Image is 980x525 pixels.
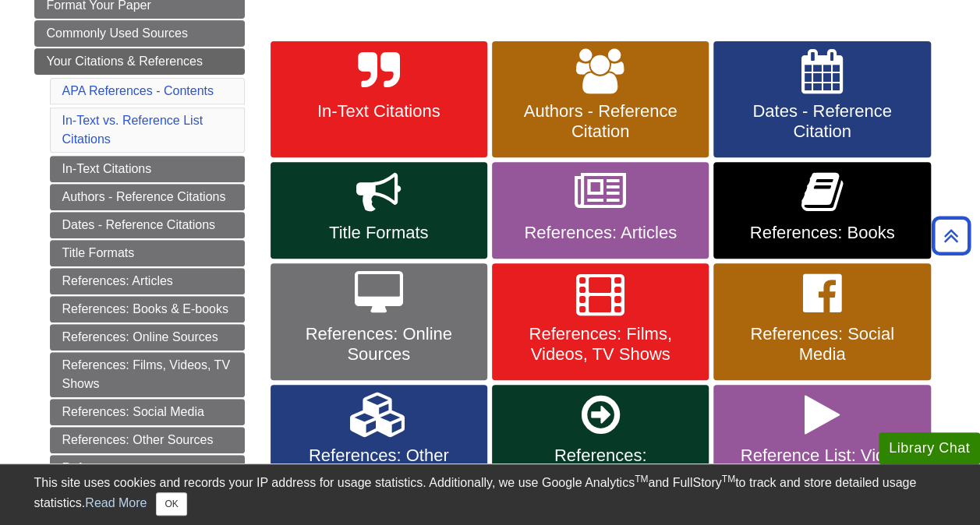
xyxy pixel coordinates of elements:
a: References: Articles [492,162,709,259]
a: APA References - Contents [62,84,214,97]
a: Authors - Reference Citations [50,184,245,210]
a: References: Films, Videos, TV Shows [492,263,709,380]
a: Authors - Reference Citation [492,41,709,158]
a: References: Films, Videos, TV Shows [50,352,245,397]
span: Commonly Used Sources [47,26,188,40]
span: References: Secondary/Indirect Sources [504,446,697,506]
a: Dates - Reference Citations [50,212,245,238]
span: In-Text Citations [282,101,476,122]
span: Dates - Reference Citation [725,101,918,142]
a: In-Text Citations [50,156,245,182]
a: Reference List: Video Tutorials [713,385,930,522]
sup: TM [722,474,735,484]
button: Library Chat [879,432,980,464]
span: Reference List: Video Tutorials [725,446,918,486]
span: References: Other Sources [282,446,476,486]
a: Title Formats [271,162,487,259]
a: References: Articles [50,268,245,294]
span: References: Online Sources [282,324,476,365]
span: Your Citations & References [47,55,203,68]
span: References: Films, Videos, TV Shows [504,324,697,365]
a: References: Other Sources [271,385,487,522]
span: References: Articles [504,223,697,243]
span: Title Formats [282,223,476,243]
a: References: Social Media [50,399,245,425]
div: This site uses cookies and records your IP address for usage statistics. Additionally, we use Goo... [34,474,946,516]
a: References: Online Sources [50,324,245,351]
a: Title Formats [50,240,245,266]
a: References: Online Sources [271,263,487,380]
a: References: Secondary/Indirect Sources [492,385,709,522]
a: Dates - Reference Citation [713,41,930,158]
a: Your Citations & References [34,48,245,75]
a: In-Text Citations [271,41,487,158]
a: In-Text vs. Reference List Citations [62,114,203,146]
a: References: Social Media [713,263,930,380]
a: References: Books [713,162,930,259]
a: Commonly Used Sources [34,20,245,47]
span: References: Books [725,223,918,243]
span: References: Social Media [725,324,918,365]
a: Read More [85,496,147,509]
a: References: Secondary/Indirect Sources [50,455,245,500]
a: References: Other Sources [50,427,245,453]
a: References: Books & E-books [50,296,245,322]
a: Back to Top [926,225,976,246]
button: Close [156,492,186,516]
span: Authors - Reference Citation [504,101,697,142]
sup: TM [635,474,648,484]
